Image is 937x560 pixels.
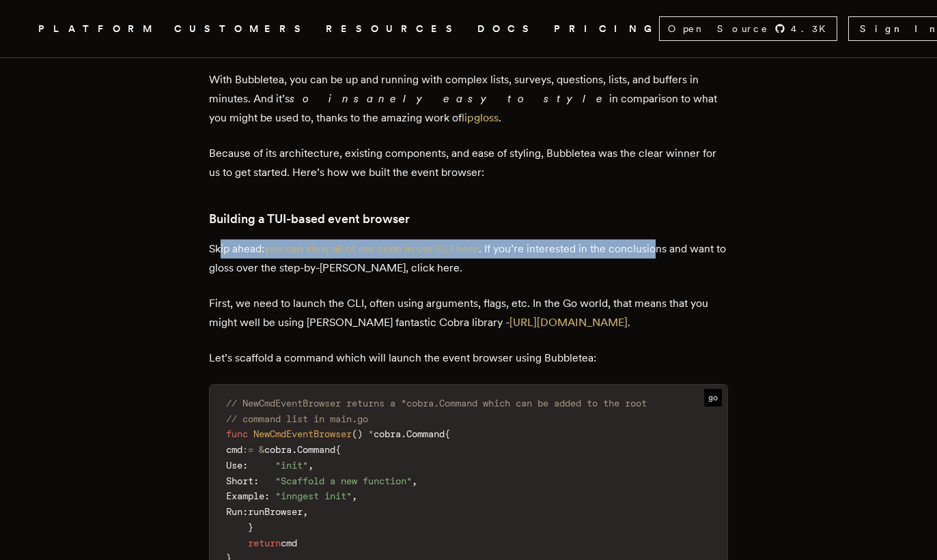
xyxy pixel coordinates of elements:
[374,428,401,439] span: cobra
[248,522,253,533] span: }
[253,475,259,486] span: :
[509,316,628,329] a: [URL][DOMAIN_NAME]
[242,444,253,455] span: :=
[462,111,499,124] a: lipgloss
[209,209,728,229] h3: Building a TUI-based event browser
[275,460,308,471] span: "init"
[242,506,248,517] span: :
[38,20,158,38] button: PLATFORM
[226,506,242,517] span: Run
[209,294,728,332] p: First, we need to launch the CLI, often using arguments, flags, etc. In the Go world, that means ...
[292,444,297,455] span: .
[264,444,292,455] span: cobra
[275,475,412,486] span: "Scaffold a new function"
[226,428,248,439] span: func
[290,92,609,105] em: so insanely easy to style
[226,413,368,424] span: // command list in main.go
[226,460,242,471] span: Use
[264,490,270,501] span: :
[226,398,647,409] span: // NewCmdEventBrowser returns a *cobra.Command which can be added to the root
[352,490,357,501] span: ,
[226,475,253,486] span: Short
[248,537,281,548] span: return
[554,20,659,38] a: PRICING
[445,428,450,439] span: {
[412,475,417,486] span: ,
[209,239,728,278] p: Skip ahead: . If you’re interested in the conclusions and want to gloss over the step-by-[PERSON_...
[259,444,264,455] span: &
[704,389,722,407] span: go
[297,444,335,455] span: Command
[791,22,834,35] span: 4.3 K
[303,506,308,517] span: ,
[253,428,352,439] span: NewCmdEventBrowser
[174,20,309,38] a: CUSTOMERS
[209,144,728,182] p: Because of its architecture, existing components, and ease of styling, Bubbletea was the clear wi...
[242,460,248,471] span: :
[209,70,728,128] p: With Bubbletea, you can be up and running with complex lists, surveys, questions, lists, and buff...
[326,20,461,38] button: RESOURCES
[264,242,479,255] a: you can view all of our code in our CLI here
[226,444,242,455] span: cmd
[308,460,313,471] span: ,
[281,537,297,548] span: cmd
[357,428,363,439] span: )
[248,506,303,517] span: runBrowser
[352,428,357,439] span: (
[226,490,264,501] span: Example
[209,349,728,368] p: Let’s scaffold a command which will launch the event browser using Bubbletea:
[275,490,352,501] span: "inngest init"
[335,444,341,455] span: {
[406,428,445,439] span: Command
[477,20,537,38] a: DOCS
[401,428,406,439] span: .
[668,22,769,35] span: Open Source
